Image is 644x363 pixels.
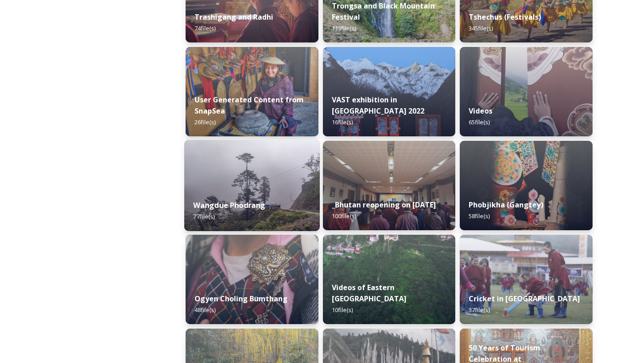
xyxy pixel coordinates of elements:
strong: Tshechus (Festivals) [469,12,541,22]
span: 37 file(s) [469,306,490,314]
img: Bhutan%2520Cricket%25201.jpeg [460,235,593,324]
img: 2022-10-01%252016.15.46.jpg [184,140,320,231]
strong: Cricket in [GEOGRAPHIC_DATA] [469,294,580,304]
strong: Phobjikha (Gangtey) [469,200,543,210]
img: DSC00319.jpg [323,141,456,230]
strong: User Generated Content from SnapSea [195,95,304,116]
img: 0FDA4458-C9AB-4E2F-82A6-9DC136F7AE71.jpeg [186,47,318,136]
span: 65 file(s) [469,118,490,126]
span: 58 file(s) [469,212,490,220]
span: 26 file(s) [195,118,216,126]
span: 100 file(s) [332,212,356,220]
span: 345 file(s) [469,24,493,32]
strong: Videos [469,106,492,116]
span: 16 file(s) [332,118,353,126]
img: East%2520Bhutan%2520-%2520Khoma%25204K%2520Color%2520Graded.jpg [323,235,456,324]
span: 77 file(s) [193,212,215,220]
strong: Wangdue Phodrang [193,200,265,210]
strong: VAST exhibition in [GEOGRAPHIC_DATA] 2022 [332,95,424,116]
img: VAST%2520Bhutan%2520art%2520exhibition%2520in%2520Brussels3.jpg [323,47,456,136]
strong: _Bhutan reopening on [DATE] [332,200,436,210]
img: Textile.jpg [460,47,593,136]
strong: Videos of Eastern [GEOGRAPHIC_DATA] [332,283,407,304]
img: Ogyen%2520Choling%2520by%2520Matt%2520Dutile5.jpg [186,235,318,324]
img: Phobjika%2520by%2520Matt%2520Dutile2.jpg [460,141,593,230]
strong: Trashigang and Radhi [195,12,273,22]
span: 74 file(s) [195,24,216,32]
span: 10 file(s) [332,306,353,314]
span: 119 file(s) [332,24,356,32]
strong: Trongsa and Black Mountain Festival [332,1,435,22]
span: 48 file(s) [195,306,216,314]
strong: Ogyen Choling Bumthang [195,294,288,304]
